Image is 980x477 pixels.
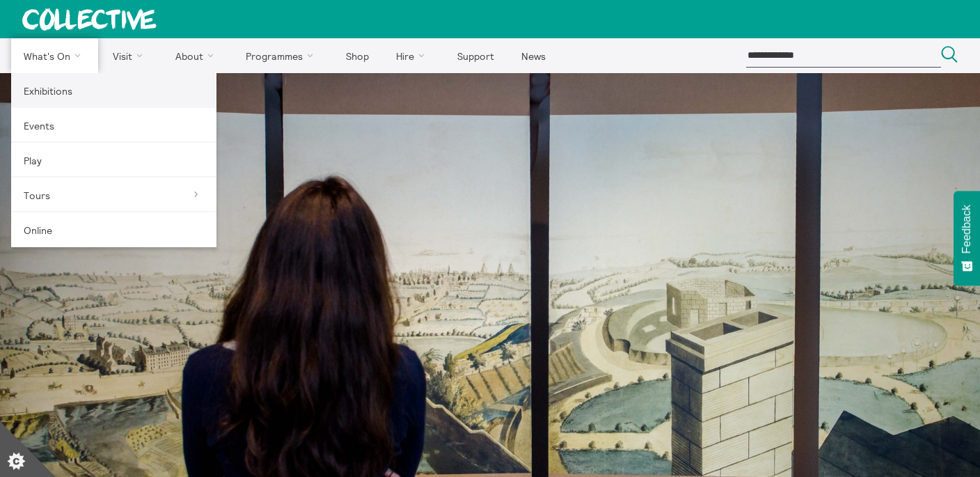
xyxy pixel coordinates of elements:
[163,38,231,73] a: About
[11,178,216,212] a: Tours
[509,38,558,73] a: News
[961,205,973,253] span: Feedback
[101,38,161,73] a: Visit
[234,38,331,73] a: Programmes
[11,108,216,143] a: Events
[333,38,381,73] a: Shop
[11,212,216,247] a: Online
[11,143,216,178] a: Play
[11,73,216,108] a: Exhibitions
[445,38,506,73] a: Support
[11,38,98,73] a: What's On
[954,191,980,286] button: Feedback - Show survey
[384,38,443,73] a: Hire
